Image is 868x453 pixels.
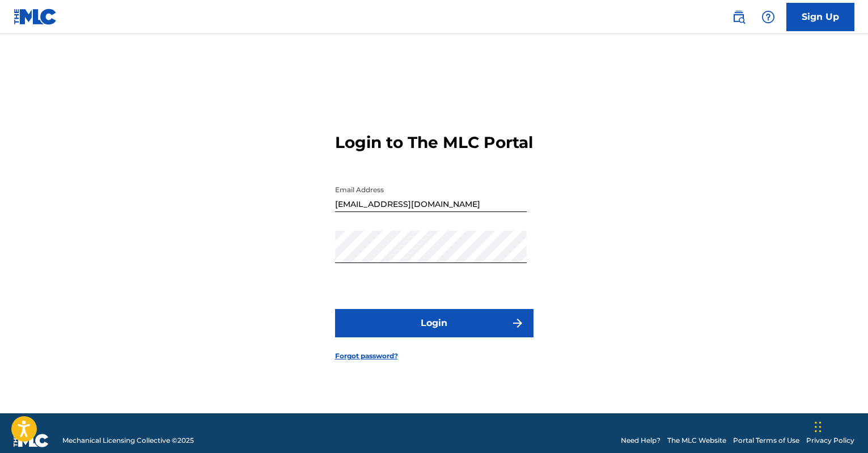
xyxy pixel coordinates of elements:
a: Sign Up [786,3,854,31]
img: logo [14,434,49,447]
a: The MLC Website [667,435,726,446]
span: Mechanical Licensing Collective © 2025 [62,435,194,446]
a: Forgot password? [335,351,398,361]
a: Portal Terms of Use [733,435,799,446]
button: Login [335,309,533,337]
img: MLC Logo [14,9,57,25]
a: Need Help? [621,435,660,446]
iframe: Chat Widget [811,399,868,453]
a: Privacy Policy [806,435,854,446]
img: search [732,10,746,24]
img: f7272a7cc735f4ea7f67.svg [511,316,524,330]
img: help [761,10,775,24]
h3: Login to The MLC Portal [335,133,533,153]
div: Help [757,6,780,28]
a: Public Search [727,6,750,28]
div: Drag [815,410,822,444]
